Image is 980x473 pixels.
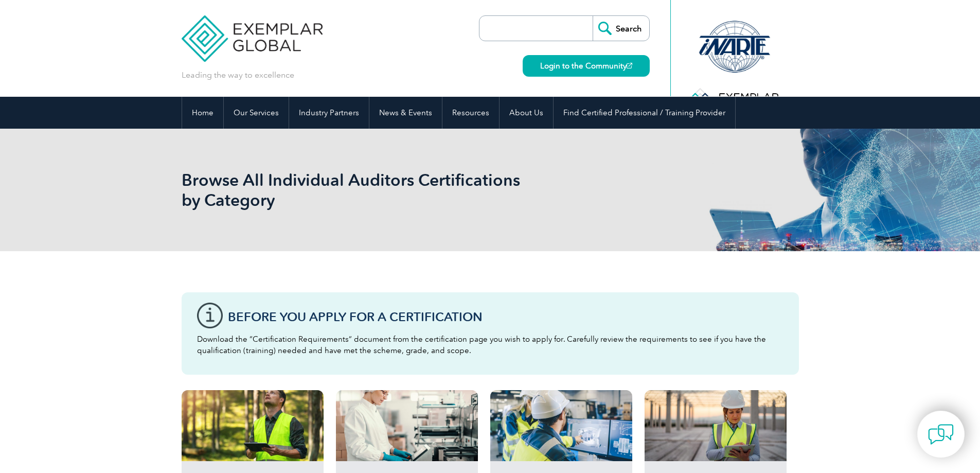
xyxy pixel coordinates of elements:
a: About Us [500,97,553,129]
img: contact-chat.png [928,422,954,447]
a: Login to the Community [523,55,650,77]
a: Find Certified Professional / Training Provider [554,97,735,129]
a: Industry Partners [289,97,369,129]
a: Home [182,97,223,129]
input: Search [593,16,649,41]
h1: Browse All Individual Auditors Certifications by Category [182,170,577,210]
a: Our Services [224,97,289,129]
p: Leading the way to excellence [182,69,294,81]
p: Download the “Certification Requirements” document from the certification page you wish to apply ... [197,334,783,356]
a: News & Events [369,97,442,129]
a: Resources [442,97,499,129]
img: open_square.png [627,63,632,68]
h3: Before You Apply For a Certification [228,310,783,323]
